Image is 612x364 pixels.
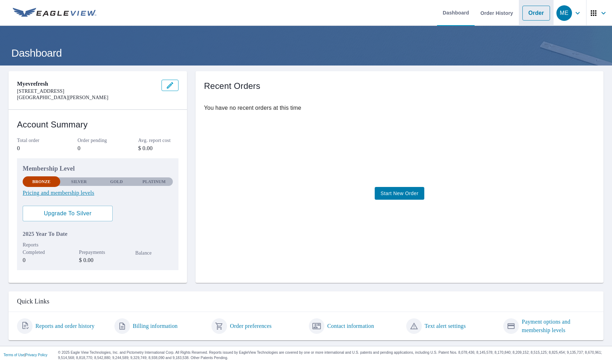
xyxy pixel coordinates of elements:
[380,189,418,198] span: Start New Order
[8,46,603,60] h1: Dashboard
[4,353,47,357] p: |
[35,322,95,330] a: Reports and order history
[23,230,173,238] p: 2025 Year To Date
[25,353,47,357] a: Privacy Policy
[17,95,156,101] p: [GEOGRAPHIC_DATA][PERSON_NAME]
[135,249,173,257] p: Balance
[13,8,96,18] img: EV Logo
[23,189,173,197] a: Pricing and membership levels
[327,322,374,330] a: Contact information
[71,178,87,185] p: Silver
[17,118,178,131] p: Account Summary
[133,322,178,330] a: Billing information
[23,164,173,174] p: Membership Level
[23,206,113,221] a: Upgrade To Silver
[4,353,24,357] a: Terms of Use
[375,187,424,200] a: Start New Order
[204,80,260,92] p: Recent Orders
[425,322,466,330] a: Text alert settings
[17,80,156,88] p: myevrefresh
[79,249,117,256] p: Prepayments
[138,144,178,153] p: $ 0.00
[78,137,118,144] p: Order pending
[32,178,50,185] p: Bronze
[23,256,60,265] p: 0
[142,178,165,185] p: Platinum
[522,318,595,335] a: Payment options and membership levels
[204,104,595,112] p: You have no recent orders at this time
[23,241,60,256] p: Reports Completed
[138,137,178,144] p: Avg. report cost
[58,350,608,360] p: © 2025 Eagle View Technologies, Inc. and Pictometry International Corp. All Rights Reserved. Repo...
[556,5,572,21] div: ME
[17,88,156,95] p: [STREET_ADDRESS]
[17,144,57,153] p: 0
[110,178,123,185] p: Gold
[17,297,595,306] p: Quick Links
[522,6,550,21] a: Order
[79,256,117,265] p: $ 0.00
[78,144,118,153] p: 0
[230,322,272,330] a: Order preferences
[28,210,107,217] span: Upgrade To Silver
[17,137,57,144] p: Total order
